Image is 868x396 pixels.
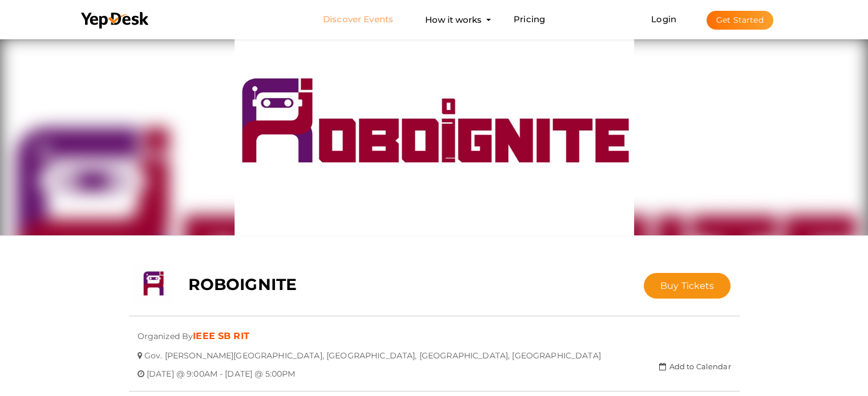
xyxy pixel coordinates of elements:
[138,322,193,341] span: Organized By
[323,9,393,30] a: Discover Events
[422,9,485,30] button: How it works
[193,330,249,341] a: IEEE SB RIT
[235,36,634,236] img: A5443PDH_normal.png
[514,9,545,30] a: Pricing
[144,342,601,361] span: Gov. [PERSON_NAME][GEOGRAPHIC_DATA], [GEOGRAPHIC_DATA], [GEOGRAPHIC_DATA], [GEOGRAPHIC_DATA]
[644,273,731,299] button: Buy Tickets
[660,280,714,291] span: Buy Tickets
[651,14,676,25] a: Login
[188,275,297,294] b: ROBOIGNITE
[659,362,730,371] a: Add to Calendar
[706,11,773,30] button: Get Started
[134,264,174,304] img: RSPMBPJE_small.png
[147,360,296,379] span: [DATE] @ 9:00AM - [DATE] @ 5:00PM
